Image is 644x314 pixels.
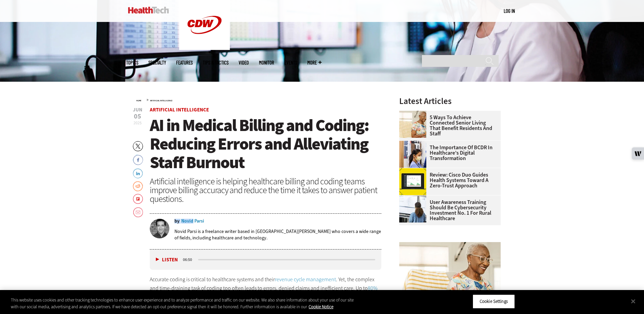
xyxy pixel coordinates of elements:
button: Cookie Settings [473,294,515,309]
a: Home [136,99,141,102]
span: More [307,60,321,65]
a: CDW [179,45,230,52]
img: Networking Solutions for Senior Living [399,111,426,138]
div: User menu [504,7,515,15]
a: Tips & Tactics [203,60,229,65]
button: Listen [156,257,178,262]
a: Artificial Intelligence [150,106,209,113]
a: Artificial Intelligence [150,99,172,102]
p: Novid Parsi is a freelance writer based in [GEOGRAPHIC_DATA][PERSON_NAME] who covers a wide range... [174,228,382,241]
a: More information about your privacy [309,304,333,310]
a: Doctors reviewing information boards [399,195,430,201]
div: Artificial intelligence is helping healthcare billing and coding teams improve billing accuracy a... [150,177,382,203]
a: Video [239,60,249,65]
img: Doctors reviewing tablet [399,141,426,168]
span: AI in Medical Billing and Coding: Reducing Errors and Alleviating Staff Burnout [150,114,369,174]
div: duration [182,257,197,263]
div: media player [150,250,382,270]
div: » [136,97,382,102]
a: Novid Parsi [181,219,204,224]
img: Novid Parsi [150,219,169,238]
span: Jun [133,107,142,112]
a: Features [176,60,193,65]
a: Cisco Duo [399,168,430,174]
a: Doctors reviewing tablet [399,141,430,146]
img: Cisco Duo [399,168,426,195]
a: User Awareness Training Should Be Cybersecurity Investment No. 1 for Rural Healthcare [399,200,497,221]
a: 5 Ways to Achieve Connected Senior Living That Benefit Residents and Staff [399,115,497,136]
a: revenue cycle management [275,276,336,283]
div: This website uses cookies and other tracking technologies to enhance user experience and to analy... [11,297,354,310]
a: Review: Cisco Duo Guides Health Systems Toward a Zero-Trust Approach [399,172,497,188]
a: Events [284,60,297,65]
span: 05 [133,113,142,120]
p: Accurate coding is critical to healthcare systems and their . Yet, the complex and time-draining ... [150,275,382,301]
span: Specialty [148,60,166,65]
span: by [174,219,180,224]
a: MonITor [259,60,274,65]
h3: Latest Articles [399,97,501,105]
a: The Importance of BCDR in Healthcare’s Digital Transformation [399,145,497,161]
img: Doctors reviewing information boards [399,195,426,223]
button: Close [626,294,641,309]
a: Networking Solutions for Senior Living [399,111,430,116]
img: Home [128,7,169,14]
span: Topics [126,60,138,65]
a: Log in [504,8,515,14]
span: 2025 [134,120,142,126]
